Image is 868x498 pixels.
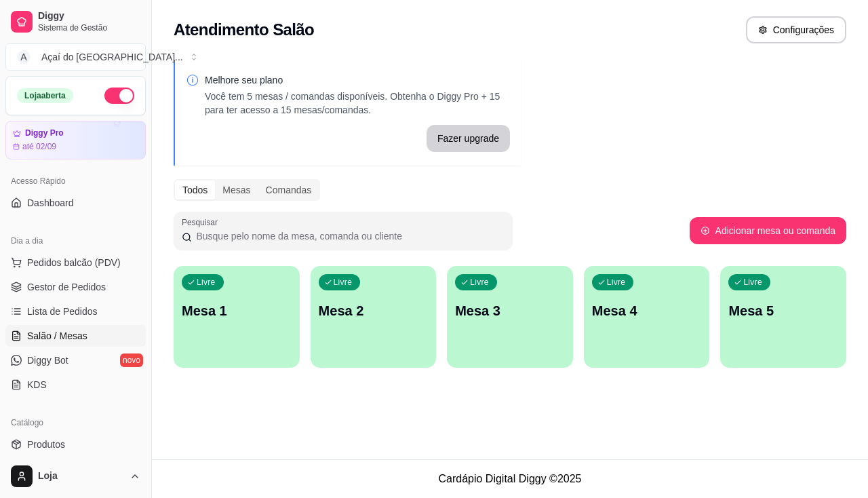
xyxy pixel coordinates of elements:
[5,230,146,252] div: Dia a dia
[41,50,183,64] div: Açaí do [GEOGRAPHIC_DATA] ...
[311,266,437,368] button: LivreMesa 2
[5,374,146,396] a: KDS
[182,301,292,320] p: Mesa 1
[5,5,146,38] a: DiggySistema de Gestão
[27,280,106,294] span: Gestor de Pedidos
[27,196,74,210] span: Dashboard
[746,16,846,43] button: Configurações
[743,277,762,288] p: Livre
[27,329,87,343] span: Salão / Mesas
[5,192,146,214] a: Dashboard
[5,460,146,493] button: Loja
[215,180,258,199] div: Mesas
[690,217,846,244] button: Adicionar mesa ou comanda
[584,266,710,368] button: LivreMesa 4
[104,88,134,104] button: Alterar Status
[27,353,68,367] span: Diggy Bot
[174,19,314,41] h2: Atendimento Salão
[38,22,140,33] span: Sistema de Gestão
[607,277,626,288] p: Livre
[592,301,702,320] p: Mesa 4
[175,180,215,199] div: Todos
[334,277,353,288] p: Livre
[5,301,146,322] a: Lista de Pedidos
[5,434,146,455] a: Produtos
[38,10,140,22] span: Diggy
[38,470,124,482] span: Loja
[17,50,31,64] span: A
[427,125,510,152] button: Fazer upgrade
[728,301,838,320] p: Mesa 5
[205,90,510,117] p: Você tem 5 mesas / comandas disponíveis. Obtenha o Diggy Pro + 15 para ter acesso a 15 mesas/coma...
[5,252,146,273] button: Pedidos balcão (PDV)
[455,301,565,320] p: Mesa 3
[447,266,573,368] button: LivreMesa 3
[27,305,98,318] span: Lista de Pedidos
[5,412,146,434] div: Catálogo
[27,378,47,391] span: KDS
[470,277,489,288] p: Livre
[5,121,146,159] a: Diggy Proaté 02/09
[27,256,121,269] span: Pedidos balcão (PDV)
[205,73,510,87] p: Melhore seu plano
[197,277,216,288] p: Livre
[720,266,846,368] button: LivreMesa 5
[174,266,300,368] button: LivreMesa 1
[5,349,146,371] a: Diggy Botnovo
[5,276,146,298] a: Gestor de Pedidos
[17,88,73,103] div: Loja aberta
[152,459,868,498] footer: Cardápio Digital Diggy © 2025
[5,325,146,347] a: Salão / Mesas
[182,216,222,228] label: Pesquisar
[27,438,65,451] span: Produtos
[319,301,429,320] p: Mesa 2
[258,180,319,199] div: Comandas
[25,128,64,138] article: Diggy Pro
[5,170,146,192] div: Acesso Rápido
[22,141,56,152] article: até 02/09
[5,43,146,71] button: Select a team
[192,229,505,243] input: Pesquisar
